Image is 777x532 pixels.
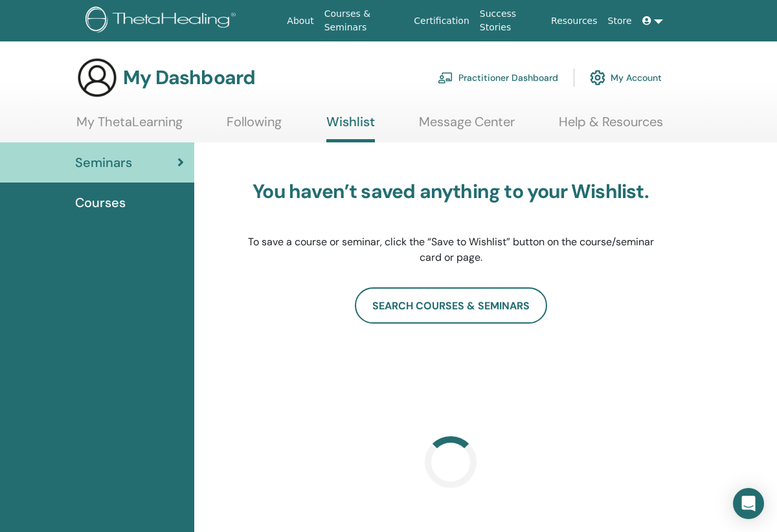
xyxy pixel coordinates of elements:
[85,6,240,36] img: logo.png
[75,153,132,172] span: Seminars
[326,114,375,142] a: Wishlist
[76,57,118,98] img: generic-user-icon.jpg
[355,287,547,324] a: search courses & seminars
[227,114,282,139] a: Following
[75,193,126,212] span: Courses
[559,114,663,139] a: Help & Resources
[419,114,515,139] a: Message Center
[282,9,319,33] a: About
[123,66,255,89] h3: My Dashboard
[438,63,558,92] a: Practitioner Dashboard
[319,2,409,39] a: Courses & Seminars
[590,63,662,92] a: My Account
[590,67,605,89] img: cog.svg
[546,9,603,33] a: Resources
[247,180,655,203] h3: You haven’t saved anything to your Wishlist.
[438,72,453,83] img: chalkboard-teacher.svg
[247,234,655,265] p: To save a course or seminar, click the “Save to Wishlist” button on the course/seminar card or page.
[733,488,764,519] div: Open Intercom Messenger
[76,114,183,139] a: My ThetaLearning
[603,9,637,33] a: Store
[409,9,474,33] a: Certification
[475,2,546,39] a: Success Stories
